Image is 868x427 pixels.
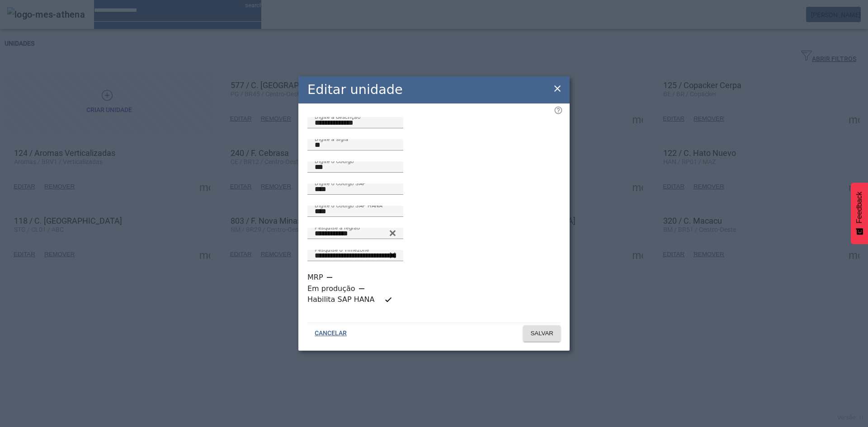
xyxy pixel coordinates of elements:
button: Feedback - Mostrar pesquisa [851,183,868,244]
label: MRP [307,272,325,283]
label: Em produção [307,283,357,294]
span: CANCELAR [315,329,347,338]
mat-label: Digite o Código SAP [315,180,366,186]
button: SALVAR [523,325,561,342]
mat-label: Pesquise o Timezone [315,246,369,253]
mat-label: Digite a descrição [315,113,360,120]
span: SALVAR [530,329,553,338]
h2: Editar unidade [307,80,403,99]
label: Habilita SAP HANA [307,294,377,305]
mat-label: Digite o Código SAP HANA [315,202,382,208]
mat-label: Digite a sigla [315,136,348,142]
span: Feedback [855,192,863,223]
button: CANCELAR [307,325,354,342]
input: Number [315,228,396,239]
mat-label: Digite o Código [315,158,354,164]
input: Number [315,250,396,261]
mat-label: Pesquise a região [315,224,360,230]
